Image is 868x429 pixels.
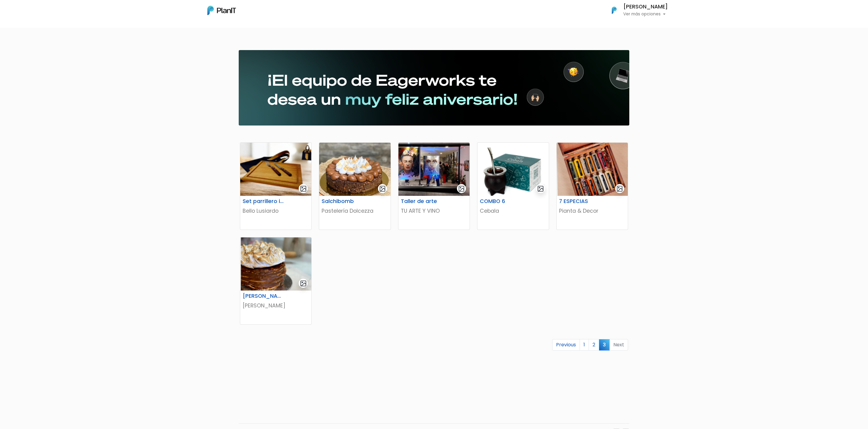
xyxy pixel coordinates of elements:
[300,280,307,287] img: gallery-light
[458,185,465,192] img: gallery-light
[537,185,544,192] img: gallery-light
[398,142,470,230] a: gallery-light Taller de arte TU ARTE Y VINO
[589,339,599,351] a: 2
[555,198,605,205] h6: 7 ESPECIAS
[580,339,589,351] a: 1
[318,198,367,205] h6: Salchibomb
[557,143,628,196] img: thumb_Captura_de_pantalla_2025-08-20_102032.png
[239,198,288,205] h6: Set parrillero individual
[243,302,309,310] p: [PERSON_NAME]
[556,142,628,230] a: gallery-light 7 ESPECIAS Pianta & Decor
[623,12,668,16] p: Ver más opciones
[379,185,386,192] img: gallery-light
[319,142,391,230] a: gallery-light Salchibomb Pastelería Dolcezza
[322,207,388,215] p: Pastelería Dolcezza
[623,4,668,10] h6: [PERSON_NAME]
[240,237,311,291] img: thumb_Captura_de_pantalla_2025-08-20_095023.png
[239,293,288,299] h6: [PERSON_NAME]
[477,142,549,230] a: gallery-light COMBO 6 Cebala
[552,339,580,351] a: Previous
[616,185,623,192] img: gallery-light
[604,2,668,18] button: PlanIt Logo [PERSON_NAME] Ver más opciones
[240,237,312,325] a: gallery-light [PERSON_NAME] [PERSON_NAME]
[608,4,621,17] img: PlanIt Logo
[243,207,309,215] p: Bello Lusiardo
[477,143,549,196] img: thumb_Captura_de_pantalla_2025-03-07_121547.png
[240,143,311,196] img: thumb_Captura_de_pantalla_2025-08-20_100739.png
[319,143,390,196] img: thumb_salchibomb.jpg
[559,207,625,215] p: Pianta & Decor
[401,207,467,215] p: TU ARTE Y VINO
[480,207,546,215] p: Cebala
[476,198,525,205] h6: COMBO 6
[599,339,610,350] span: 3
[398,143,470,196] img: thumb_a1d3f499-0136-4cc1-8f9f-70e15ad59ff3.JPG
[300,185,307,192] img: gallery-light
[397,198,446,205] h6: Taller de arte
[240,142,312,230] a: gallery-light Set parrillero individual Bello Lusiardo
[207,6,236,15] img: PlanIt Logo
